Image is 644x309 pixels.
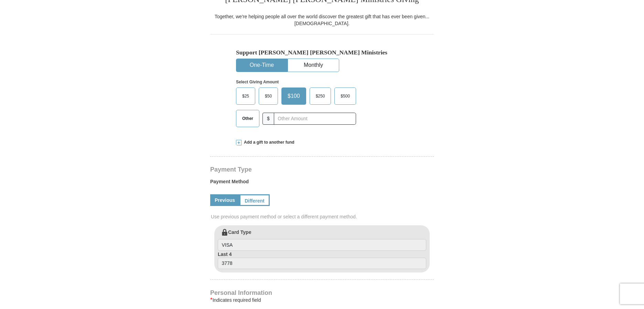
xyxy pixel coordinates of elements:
[274,113,356,125] input: Other Amount
[288,59,339,72] button: Monthly
[236,80,279,84] strong: Select Giving Amount
[236,49,408,56] h5: Support [PERSON_NAME] [PERSON_NAME] Ministries
[210,167,434,172] h4: Payment Type
[284,91,303,101] span: $100
[239,194,270,206] a: Different
[211,213,434,220] span: Use previous payment method or select a different payment method.
[218,229,426,251] label: Card Type
[241,140,294,145] span: Add a gift to another fund
[210,296,434,304] div: Indicates required field
[210,194,239,206] a: Previous
[218,239,426,251] input: Card Type
[239,91,253,101] span: $25
[210,290,434,296] h4: Personal Information
[210,178,434,188] label: Payment Method
[239,113,257,124] span: Other
[312,91,329,101] span: $250
[261,91,275,101] span: $50
[236,59,287,72] button: One-Time
[210,13,434,27] div: Together, we're helping people all over the world discover the greatest gift that has ever been g...
[218,251,426,269] label: Last 4
[337,91,353,101] span: $500
[262,113,274,125] span: $
[218,258,426,269] input: Last 4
